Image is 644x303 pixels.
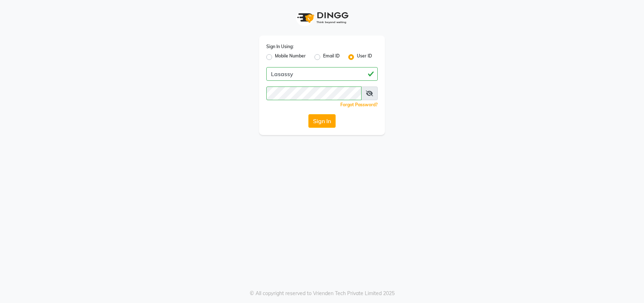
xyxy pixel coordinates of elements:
input: Username [266,67,378,81]
label: User ID [357,53,372,61]
a: Forgot Password? [340,102,378,107]
img: logo1.svg [293,7,351,28]
label: Mobile Number [275,53,306,61]
label: Email ID [323,53,340,61]
input: Username [266,87,362,100]
button: Sign In [308,114,336,128]
label: Sign In Using: [266,43,294,50]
